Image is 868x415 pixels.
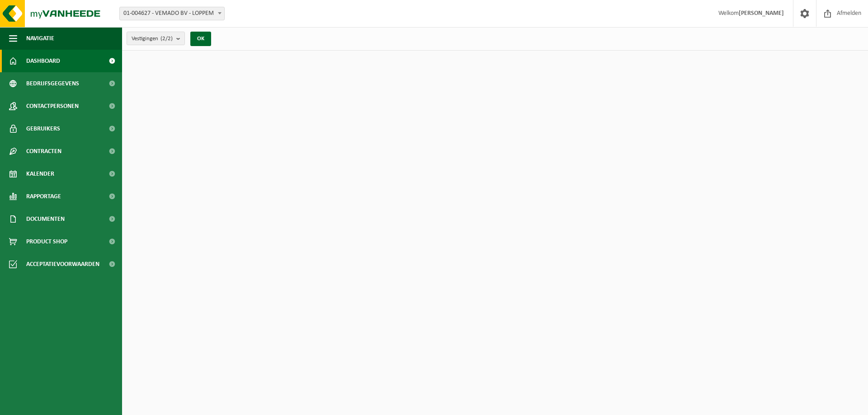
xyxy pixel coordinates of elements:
[160,36,173,42] count: (2/2)
[26,208,65,230] span: Documenten
[26,117,60,140] span: Gebruikers
[739,10,784,17] strong: [PERSON_NAME]
[26,140,61,163] span: Contracten
[26,95,79,117] span: Contactpersonen
[127,32,185,45] button: Vestigingen(2/2)
[26,163,54,185] span: Kalender
[132,32,173,46] span: Vestigingen
[190,32,211,46] button: OK
[26,50,60,72] span: Dashboard
[120,7,224,20] span: 01-004627 - VEMADO BV - LOPPEM
[26,230,67,253] span: Product Shop
[26,72,79,95] span: Bedrijfsgegevens
[26,253,99,275] span: Acceptatievoorwaarden
[26,185,61,208] span: Rapportage
[119,7,225,20] span: 01-004627 - VEMADO BV - LOPPEM
[26,27,54,50] span: Navigatie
